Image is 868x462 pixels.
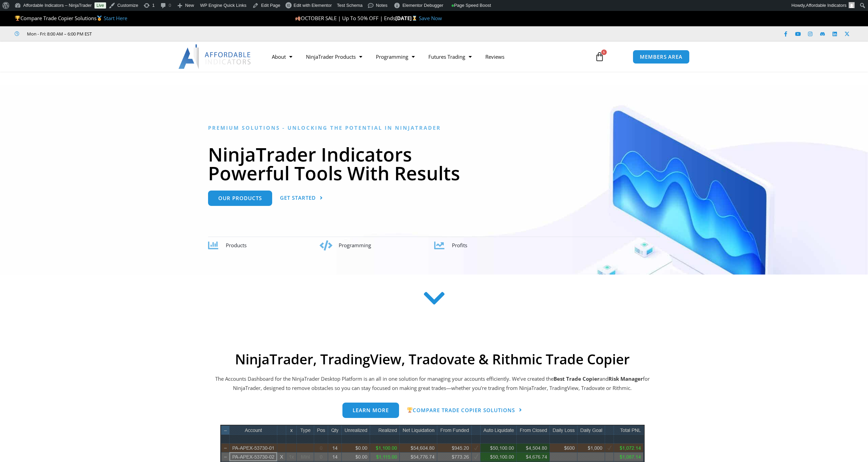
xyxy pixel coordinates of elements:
[178,44,252,69] img: LogoAI | Affordable Indicators – NinjaTrader
[633,50,690,64] a: MEMBERS AREA
[412,16,417,21] img: ⌛
[280,195,316,200] span: Get Started
[422,49,479,65] a: Futures Trading
[806,3,847,8] span: Affordable Indicators
[214,351,651,367] h2: NinjaTrader, TradingView, Tradovate & Rithmic Trade Copier
[280,191,323,206] a: Get Started
[265,49,587,65] nav: Menu
[208,145,660,182] h1: NinjaTrader Indicators Powerful Tools With Results
[407,407,515,413] span: Compare Trade Copier Solutions
[101,30,204,37] iframe: Customer reviews powered by Trustpilot
[294,3,332,8] span: Edit with Elementor
[342,403,399,418] a: Learn more
[299,49,369,65] a: NinjaTrader Products
[353,408,389,413] span: Learn more
[295,15,395,22] span: OCTOBER SALE | Up To 50% OFF | Ends
[265,49,299,65] a: About
[479,49,511,65] a: Reviews
[97,16,102,21] img: 🥇
[208,191,272,206] a: Our Products
[218,196,262,201] span: Our Products
[419,15,442,22] a: Save Now
[226,242,247,249] span: Products
[369,49,422,65] a: Programming
[585,47,615,67] a: 6
[407,403,522,418] a: 🏆Compare Trade Copier Solutions
[15,15,127,22] span: Compare Trade Copier Solutions
[15,16,20,21] img: 🏆
[640,54,682,59] span: MEMBERS AREA
[452,242,467,249] span: Profits
[407,407,412,412] img: 🏆
[94,2,106,9] a: Live
[214,374,651,393] p: The Accounts Dashboard for the NinjaTrader Desktop Platform is an all in one solution for managin...
[339,242,371,249] span: Programming
[554,375,600,382] b: Best Trade Copier
[295,16,300,21] img: 🍂
[25,30,92,38] span: Mon - Fri: 8:00 AM – 6:00 PM EST
[395,15,419,22] strong: [DATE]
[601,50,607,55] span: 6
[104,15,127,22] a: Start Here
[208,125,660,131] h6: Premium Solutions - Unlocking the Potential in NinjaTrader
[608,375,643,382] strong: Risk Manager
